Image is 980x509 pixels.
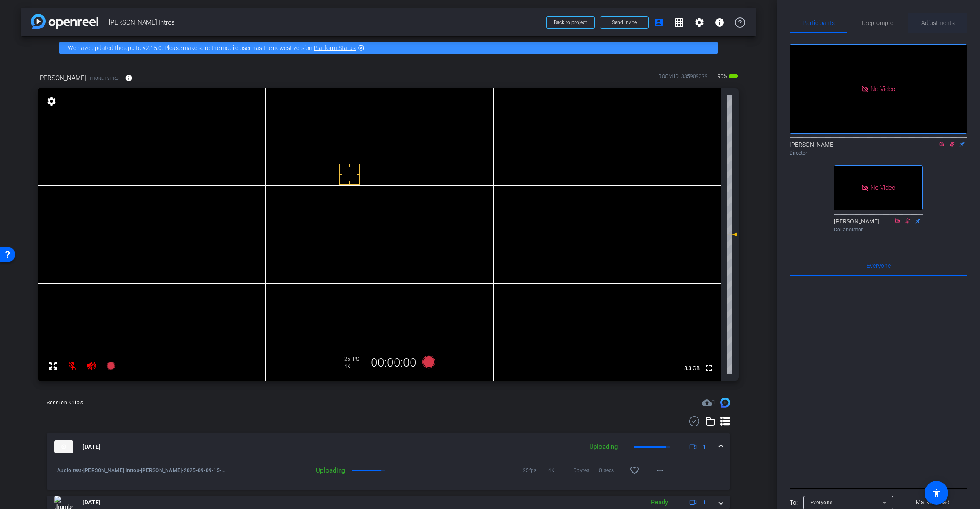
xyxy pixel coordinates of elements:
span: 8.3 GB [681,363,703,373]
div: Collaborator [834,226,923,234]
span: Participants [803,20,835,26]
mat-icon: grid_on [674,17,684,28]
span: No Video [870,184,895,192]
div: Director [790,149,967,157]
div: We have updated the app to v2.15.0. Please make sure the mobile user has the newest version. [59,42,718,54]
span: [PERSON_NAME] [38,73,86,83]
span: Destinations for your clips [702,398,715,408]
mat-icon: favorite_border [629,465,640,476]
div: thumb-nail[DATE]Uploading1 [47,460,730,490]
mat-expansion-panel-header: thumb-nail[DATE]Uploading1 [47,433,730,460]
button: Send invite [600,16,649,29]
span: Adjustments [921,20,955,26]
div: 00:00:00 [365,356,422,370]
span: [PERSON_NAME] Intros [109,14,541,31]
span: Send invite [612,19,637,26]
mat-icon: 0 dB [727,229,737,239]
mat-icon: info [125,74,133,82]
mat-icon: battery_std [729,71,739,81]
span: FPS [350,356,359,362]
span: [DATE] [83,442,100,451]
div: Session Clips [47,398,83,407]
span: Teleprompter [861,20,895,26]
span: Everyone [867,263,891,269]
div: Ready [647,498,672,507]
mat-icon: more_horiz [655,465,665,476]
mat-icon: cloud_upload [702,398,712,408]
div: ROOM ID: 335909379 [658,72,708,85]
img: app-logo [31,14,98,29]
mat-icon: settings [694,17,704,28]
div: Uploading [585,442,622,452]
span: No Video [870,85,895,92]
span: 0bytes [574,466,599,475]
span: 1 [703,442,706,451]
span: 1 [703,498,706,507]
span: Back to project [554,19,587,25]
span: Mark all read [916,498,950,507]
div: [PERSON_NAME] [790,140,967,157]
mat-icon: settings [46,96,58,106]
span: iPhone 13 Pro [88,75,119,81]
img: Session clips [720,398,730,408]
span: [DATE] [83,498,100,507]
div: Uploading [227,466,349,475]
a: Platform Status [314,45,356,51]
img: thumb-nail [54,496,73,509]
mat-icon: accessibility [931,488,941,498]
span: 1 [712,398,715,406]
span: Audio test-[PERSON_NAME] Intros-[PERSON_NAME]-2025-09-09-15-18-28-355-0 [57,466,227,475]
span: 4K [548,466,574,475]
mat-icon: highlight_off [358,45,364,51]
button: Back to project [546,16,595,29]
mat-icon: info [715,17,725,28]
span: 25fps [523,466,548,475]
div: To: [790,498,798,508]
mat-icon: account_box [654,17,664,28]
span: Everyone [810,500,833,506]
div: 4K [344,363,365,370]
img: thumb-nail [54,440,73,453]
mat-expansion-panel-header: thumb-nail[DATE]Ready1 [47,496,730,509]
span: 90% [716,70,729,83]
div: 25 [344,356,365,362]
span: 0 secs [599,466,624,475]
mat-icon: fullscreen [704,363,714,373]
div: [PERSON_NAME] [834,217,923,234]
